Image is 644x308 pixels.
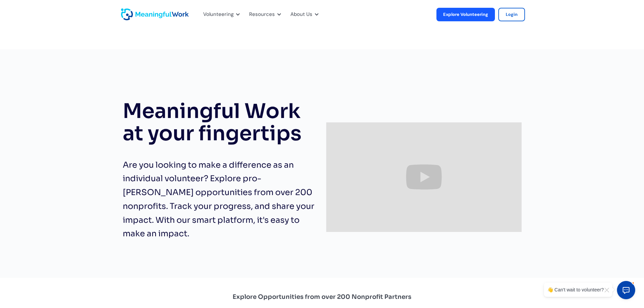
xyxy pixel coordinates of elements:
[121,8,138,20] a: home
[199,3,242,26] div: Volunteering
[290,10,312,19] div: About Us
[245,3,283,26] div: Resources
[326,122,522,232] iframe: Welcome to Meaningful Work Product Demo Video
[123,100,318,145] h1: Meaningful Work at your fingertips
[498,8,525,21] a: Login
[249,10,275,19] div: Resources
[436,8,495,21] a: Explore Volunteering
[203,10,234,19] div: Volunteering
[233,291,411,302] div: Explore Opportunities from over 200 Nonprofit Partners
[123,158,318,241] p: Are you looking to make a difference as an individual volunteer? Explore pro-[PERSON_NAME] opport...
[547,286,604,293] div: 👋 Can't wait to volunteer?
[286,3,320,26] div: About Us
